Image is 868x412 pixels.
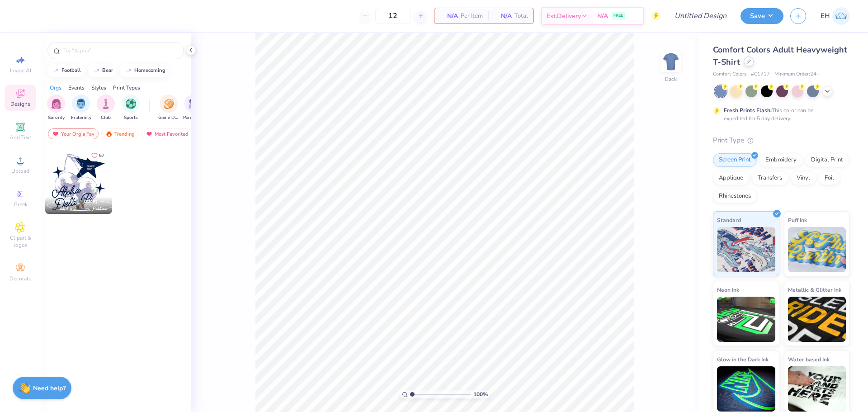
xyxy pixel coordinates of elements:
button: homecoming [120,64,170,77]
div: Vinyl [791,171,816,185]
span: Upload [11,167,29,175]
span: Fraternity [71,114,91,121]
span: EH [821,11,830,21]
button: filter button [183,95,204,121]
span: Standard [717,215,741,225]
span: Club [101,114,111,121]
span: Decorate [9,275,31,282]
div: Print Types [113,84,140,92]
button: filter button [47,95,65,121]
img: Sports Image [126,99,136,109]
span: Parent's Weekend [183,114,204,121]
span: # C1717 [751,71,770,78]
img: Fraternity Image [76,99,86,109]
button: bear [88,64,117,77]
div: filter for Parent's Weekend [183,95,204,121]
div: Applique [713,171,749,185]
button: filter button [122,95,140,121]
span: Metallic & Glitter Ink [788,285,841,294]
span: N/A [494,11,512,21]
div: filter for Game Day [158,95,179,121]
img: most_fav.gif [146,131,153,137]
div: Foil [819,171,840,185]
div: Most Favorited [142,128,193,139]
input: Try "Alpha" [62,46,178,55]
img: trend_line.gif [52,68,60,73]
div: Back [665,75,677,83]
div: filter for Sorority [47,95,65,121]
div: This color can be expedited for 5 day delivery. [724,106,835,123]
img: most_fav.gif [52,131,59,137]
input: – – [375,8,410,24]
button: Like [87,149,108,161]
img: Puff Ink [788,227,846,272]
span: Total [514,11,528,21]
span: 67 [99,153,104,158]
span: Sorority [48,114,65,121]
div: Transfers [752,171,788,185]
img: trending.gif [105,131,113,137]
span: Game Day [158,114,179,121]
div: filter for Club [97,95,115,121]
span: Clipart & logos [5,234,36,249]
img: Water based Ink [788,366,846,412]
img: trend_line.gif [93,68,100,73]
span: Designs [10,100,30,108]
img: Parent's Weekend Image [189,99,199,109]
img: Club Image [101,99,111,109]
strong: Need help? [33,384,66,393]
button: Save [741,8,783,24]
a: EH [821,7,850,25]
span: Est. Delivery [547,11,581,21]
button: filter button [71,95,91,121]
img: Neon Ink [717,297,775,342]
span: Alpha Delta Pi, [PERSON_NAME][GEOGRAPHIC_DATA] [60,205,108,212]
span: Comfort Colors [713,71,746,78]
span: Water based Ink [788,355,830,364]
button: filter button [158,95,179,121]
button: football [47,64,85,77]
div: Embroidery [759,153,802,167]
span: Glow in the Dark Ink [717,355,769,364]
div: Orgs [50,84,61,92]
img: Erin Herberholt [832,7,850,25]
span: Add Text [9,134,31,141]
div: filter for Fraternity [71,95,91,121]
div: Print Type [713,135,850,146]
span: FREE [613,13,623,19]
div: Events [68,84,85,92]
div: football [61,68,81,73]
div: Your Org's Fav [48,128,99,139]
strong: Fresh Prints Flash: [724,107,772,114]
input: Untitled Design [667,7,734,25]
img: Back [662,52,680,71]
span: Minimum Order: 24 + [774,71,820,78]
div: bear [102,68,113,73]
div: Screen Print [713,153,757,167]
button: filter button [97,95,115,121]
img: Metallic & Glitter Ink [788,297,846,342]
span: 100 % [473,390,488,398]
img: Glow in the Dark Ink [717,366,775,412]
img: Game Day Image [164,99,174,109]
span: Per Item [461,11,483,21]
img: Sorority Image [51,99,61,109]
div: Rhinestones [713,189,757,203]
div: Trending [101,128,139,139]
span: Puff Ink [788,215,807,225]
img: trend_line.gif [125,68,132,73]
div: filter for Sports [122,95,140,121]
img: Standard [717,227,775,272]
div: Styles [91,84,106,92]
span: Comfort Colors Adult Heavyweight T-Shirt [713,44,847,67]
span: [PERSON_NAME] [60,199,97,205]
span: N/A [440,11,458,21]
span: N/A [597,11,608,21]
div: homecoming [134,68,165,73]
div: Digital Print [805,153,849,167]
span: Sports [124,114,138,121]
span: Greek [14,201,28,208]
span: Image AI [10,67,31,74]
span: Neon Ink [717,285,739,294]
